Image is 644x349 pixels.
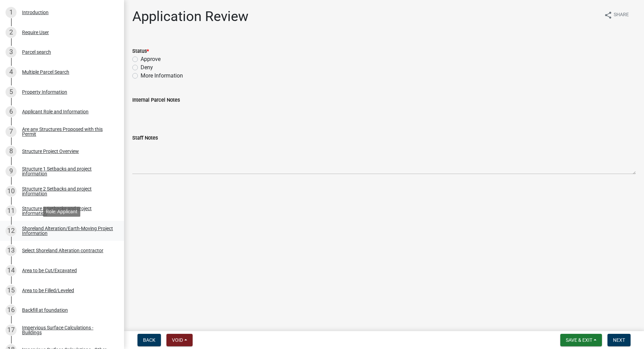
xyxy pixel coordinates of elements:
div: Parcel search [22,50,51,54]
div: 15 [6,285,17,296]
div: 8 [6,146,17,157]
div: Area to be Filled/Leveled [22,288,74,293]
div: Impervious Surface Calculations - Buildings [22,325,113,335]
div: 1 [6,7,17,18]
div: Applicant Role and Information [22,109,89,114]
div: 7 [6,126,17,137]
div: Are any Structures Proposed with this Permit [22,127,113,136]
i: share [604,11,612,19]
span: Share [614,11,629,19]
div: Select Shoreland Alteration contractor [22,248,103,253]
div: 10 [6,186,17,197]
span: Next [613,337,625,343]
span: Void [172,337,183,343]
div: 9 [6,166,17,177]
div: Structure 3 Setbacks and project information [22,206,113,216]
div: 4 [6,66,17,78]
button: Next [607,334,631,346]
div: 6 [6,106,17,117]
div: Structure 1 Setbacks and project information [22,166,113,176]
label: More Information [141,72,183,80]
span: Back [143,337,155,343]
span: Save & Exit [566,337,592,343]
button: shareShare [599,8,634,22]
div: Property Information [22,90,67,94]
div: 13 [6,245,17,256]
button: Save & Exit [560,334,602,346]
div: Structure Project Overview [22,149,79,154]
button: Void [166,334,193,346]
label: Staff Notes [132,136,158,141]
div: 12 [6,225,17,236]
div: Introduction [22,10,49,15]
label: Deny [141,63,153,72]
div: Role: Applicant [43,207,80,217]
button: Back [137,334,161,346]
div: 16 [6,305,17,316]
label: Approve [141,55,161,63]
div: Require User [22,30,49,35]
h1: Application Review [132,8,248,25]
div: 11 [6,205,17,216]
div: 3 [6,47,17,58]
div: 14 [6,265,17,276]
label: Status [132,49,149,54]
div: Backfill at foundation [22,308,68,312]
label: Internal Parcel Notes [132,98,180,103]
div: Structure 2 Setbacks and project information [22,186,113,196]
div: Area to be Cut/Excavated [22,268,77,273]
div: Multiple Parcel Search [22,70,69,74]
div: 5 [6,86,17,97]
div: 2 [6,27,17,38]
div: Shoreland Alteration/Earth-Moving Project Information [22,226,113,236]
div: 17 [6,325,17,336]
